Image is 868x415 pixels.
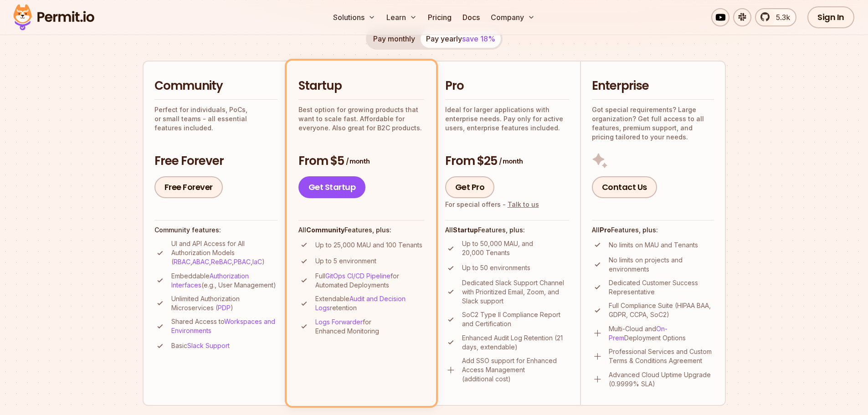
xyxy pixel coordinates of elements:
p: Extendable retention [315,294,424,313]
a: ReBAC [211,258,232,266]
a: Free Forever [154,176,223,198]
p: No limits on projects and environments [609,256,714,274]
img: Permit logo [9,2,98,33]
a: Logs Forwarder [315,318,363,326]
h2: Startup [298,78,424,94]
a: IaC [252,258,262,266]
a: Audit and Decision Logs [315,295,406,312]
span: / month [346,157,370,166]
a: Talk to us [508,200,539,208]
h4: Community features: [154,225,277,235]
p: Shared Access to [171,317,277,335]
p: Professional Services and Custom Terms & Conditions Agreement [609,347,714,365]
h2: Community [154,78,277,94]
div: For special offers - [445,200,539,209]
button: Solutions [329,8,379,26]
h4: All Features, plus: [298,225,424,235]
h3: From $25 [445,153,569,169]
strong: Community [306,226,344,234]
a: RBAC [174,258,190,266]
a: Authorization Interfaces [171,272,249,289]
a: GitOps CI/CD Pipeline [325,272,390,280]
p: Full Compliance Suite (HIPAA BAA, GDPR, CCPA, SoC2) [609,301,714,319]
a: PDP [218,304,231,312]
a: On-Prem [609,325,668,342]
h2: Pro [445,78,569,94]
p: No limits on MAU and Tenants [609,241,698,250]
a: PBAC [234,258,251,266]
p: Full for Automated Deployments [315,272,424,290]
p: Ideal for larger applications with enterprise needs. Pay only for active users, enterprise featur... [445,105,569,133]
p: Enhanced Audit Log Retention (21 days, extendable) [462,333,569,352]
button: Learn [383,8,421,26]
a: ABAC [192,258,209,266]
a: Get Startup [298,176,366,198]
button: Company [487,8,539,26]
p: UI and API Access for All Authorization Models ( , , , , ) [171,239,277,266]
span: 5.3k [770,12,790,23]
p: Up to 25,000 MAU and 100 Tenants [315,241,422,250]
p: Up to 50 environments [462,263,530,272]
h2: Enterprise [592,78,714,94]
strong: Pro [600,226,611,234]
p: Dedicated Slack Support Channel with Prioritized Email, Zoom, and Slack support [462,278,569,306]
p: Embeddable (e.g., User Management) [171,272,277,290]
p: for Enhanced Monitoring [315,318,424,336]
p: Multi-Cloud and Deployment Options [609,324,714,343]
p: Perfect for individuals, PoCs, or small teams - all essential features included. [154,105,277,133]
a: Slack Support [187,342,230,349]
span: / month [499,157,523,166]
a: Docs [459,8,483,26]
p: Dedicated Customer Success Representative [609,278,714,297]
p: Advanced Cloud Uptime Upgrade (0.9999% SLA) [609,370,714,389]
h3: From $5 [298,153,424,169]
h3: Free Forever [154,153,277,169]
p: Add SSO support for Enhanced Access Management (additional cost) [462,356,569,384]
a: Get Pro [445,176,495,198]
strong: Startup [453,226,478,234]
p: Unlimited Authorization Microservices ( ) [171,294,277,313]
a: 5.3k [755,8,796,26]
p: Up to 5 environment [315,256,376,266]
p: Basic [171,341,230,350]
h4: All Features, plus: [592,225,714,235]
button: Pay monthly [368,30,421,48]
p: SoC2 Type II Compliance Report and Certification [462,310,569,328]
h4: All Features, plus: [445,225,569,235]
p: Up to 50,000 MAU, and 20,000 Tenants [462,239,569,257]
p: Best option for growing products that want to scale fast. Affordable for everyone. Also great for... [298,105,424,133]
p: Got special requirements? Large organization? Get full access to all features, premium support, a... [592,105,714,142]
a: Contact Us [592,176,657,198]
a: Sign In [807,6,854,28]
a: Pricing [424,8,455,26]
